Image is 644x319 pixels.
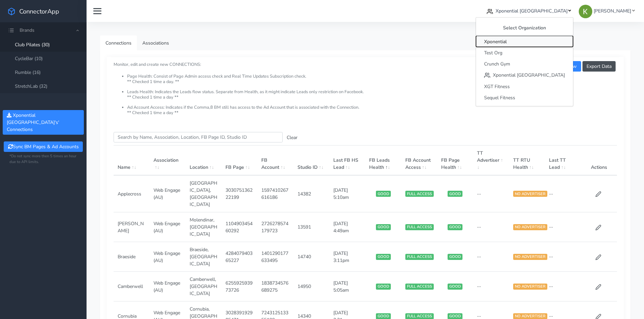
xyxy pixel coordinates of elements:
a: Associations [137,35,174,51]
td: [GEOGRAPHIC_DATA],[GEOGRAPHIC_DATA] [186,175,221,212]
span: GOOD [376,224,391,230]
small: *Do not sync more then 5 times an hour due to API limits. [9,154,77,165]
span: Test Org [484,50,502,56]
th: Association [149,145,185,176]
th: Studio ID [293,145,329,176]
th: Name [114,145,149,176]
th: FB Page [221,145,257,176]
button: Xponential [GEOGRAPHIC_DATA]'s' Connections [3,110,84,135]
span: GOOD [448,191,462,197]
td: Web Engage (AU) [149,212,185,242]
td: -- [473,272,509,301]
span: NO ADVERTISER [513,284,547,290]
td: [DATE] 3:11pm [329,242,365,272]
th: FB Account [257,145,293,176]
th: Actions [581,145,617,176]
span: Crunch Gym [484,61,510,67]
td: 14740 [293,242,329,272]
td: Web Engage (AU) [149,272,185,301]
td: 625592593973726 [221,272,257,301]
span: NO ADVERTISER [513,254,547,260]
span: FULL ACCESS [405,254,434,260]
li: Ad Account Access: Indicates if the Comma,8 BM still has access to the Ad Account that is associa... [127,105,617,115]
div: Select Organization [476,20,573,36]
a: Xponential [GEOGRAPHIC_DATA] [484,5,574,17]
button: Sync BM Pages & Ad Accounts [4,141,82,152]
td: Camberwell,[GEOGRAPHIC_DATA] [186,272,221,301]
th: FB Leads Health [365,145,401,176]
span: Brands [20,27,34,33]
td: [DATE] 5:10am [329,175,365,212]
span: GOOD [376,254,391,260]
th: Last FB HS Lead [329,145,365,176]
td: 2726278574179723 [257,212,293,242]
span: Xponential [GEOGRAPHIC_DATA] [493,72,565,79]
li: Page Health: Consist of Page Admin access check and Real Time Updates Subscription check. ** Chec... [127,74,617,89]
span: Xponential [GEOGRAPHIC_DATA] [496,8,568,14]
span: GOOD [376,191,391,197]
td: Molendinar,[GEOGRAPHIC_DATA] [186,212,221,242]
th: TT Advertiser [473,145,509,176]
span: GOOD [448,254,462,260]
img: Kristine Lee [579,5,592,18]
td: 1597410267616186 [257,175,293,212]
li: Leads Health: Indicates the Leads flow status. Separate from Health, as it might indicate Leads o... [127,89,617,105]
th: FB Page Health [437,145,473,176]
td: 110490345460292 [221,212,257,242]
th: Location [186,145,221,176]
button: Export Data [582,61,616,72]
a: [PERSON_NAME] [576,5,637,17]
td: 14950 [293,272,329,301]
td: 1401290177633495 [257,242,293,272]
td: -- [473,175,509,212]
span: FULL ACCESS [405,191,434,197]
span: NO ADVERTISER [513,191,547,197]
span: FULL ACCESS [405,284,434,290]
span: GOOD [448,224,462,230]
td: -- [545,175,581,212]
td: Web Engage (AU) [149,242,185,272]
td: -- [545,242,581,272]
td: 428407940365227 [221,242,257,272]
span: XGT Fitness [484,83,510,90]
th: FB Account Access [401,145,437,176]
td: [PERSON_NAME] [114,212,149,242]
td: -- [545,212,581,242]
td: Braeside,[GEOGRAPHIC_DATA] [186,242,221,272]
small: Monitor, edit and create new CONNECTIONS: [114,56,617,115]
th: TT RTU Health [509,145,545,176]
td: 14382 [293,175,329,212]
td: 1838734576689275 [257,272,293,301]
th: Last TT Lead [545,145,581,176]
td: -- [545,272,581,301]
td: [DATE] 4:49am [329,212,365,242]
button: Clear [283,132,302,143]
span: [PERSON_NAME] [594,8,631,14]
input: enter text you want to search [114,132,283,142]
span: ConnectorApp [19,7,59,16]
td: [DATE] 5:05am [329,272,365,301]
td: -- [473,242,509,272]
td: Web Engage (AU) [149,175,185,212]
td: Applecross [114,175,149,212]
td: Braeside [114,242,149,272]
td: Camberwell [114,272,149,301]
span: Sequel Fitness [484,95,515,101]
span: GOOD [448,284,462,290]
span: NO ADVERTISER [513,224,547,230]
span: Xponential [484,38,507,45]
td: -- [473,212,509,242]
td: 303075136222199 [221,175,257,212]
span: GOOD [376,284,391,290]
span: FULL ACCESS [405,224,434,230]
a: Connections [100,35,137,51]
td: 13591 [293,212,329,242]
